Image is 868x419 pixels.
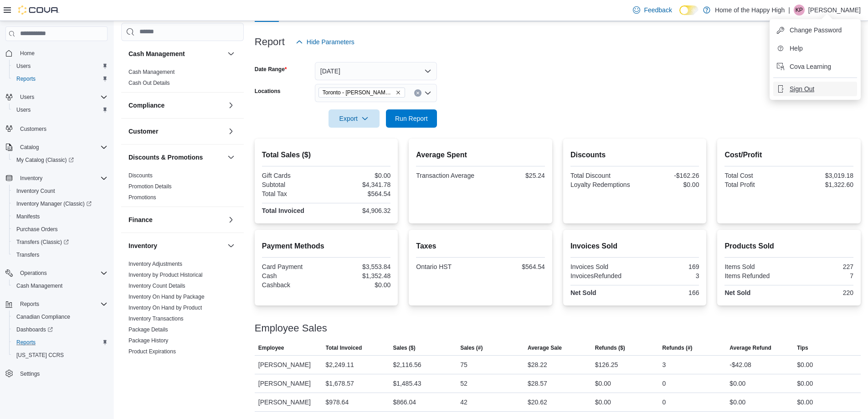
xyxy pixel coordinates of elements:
span: Discounts [128,172,153,179]
div: 3 [663,359,666,370]
span: Settings [16,368,108,379]
button: [US_STATE] CCRS [9,349,111,362]
a: Reports [13,337,39,348]
button: Transfers [9,248,111,261]
a: Settings [16,368,43,379]
button: Catalog [16,142,42,153]
button: Sign Out [773,82,857,96]
span: Purchase Orders [13,224,108,235]
h2: Invoices Sold [570,241,699,252]
div: Invoices Sold [570,263,633,270]
div: Subtotal [262,181,324,188]
div: $25.24 [483,172,545,179]
button: Cash Management [128,49,224,58]
span: Transfers (Classic) [13,237,108,248]
span: Inventory Adjustments [128,260,182,268]
span: Toronto - [PERSON_NAME] Street - Fire & Flower [323,88,394,97]
div: Total Cost [724,172,787,179]
div: Discounts & Promotions [121,170,244,207]
div: Card Payment [262,263,324,270]
div: InvoicesRefunded [570,272,633,279]
span: My Catalog (Classic) [13,155,108,166]
span: Total Invoiced [326,344,362,352]
span: Promotion Details [128,183,172,190]
span: Cash Management [13,280,108,291]
span: Customers [16,123,108,134]
a: Cash Management [128,69,175,75]
span: Employee [258,344,284,352]
a: Inventory On Hand by Package [128,294,205,300]
div: $0.00 [595,378,611,389]
label: Locations [255,88,281,95]
span: Operations [20,269,47,277]
a: Manifests [13,211,43,222]
a: Dashboards [9,323,111,336]
h2: Payment Methods [262,241,391,252]
span: Users [16,62,31,70]
span: Export [334,109,374,128]
div: $20.62 [528,397,547,408]
button: Reports [9,72,111,85]
button: Finance [128,215,224,224]
div: $0.00 [328,172,390,179]
div: $4,341.78 [328,181,390,188]
strong: Total Invoiced [262,207,304,214]
a: Reports [13,73,39,84]
div: Inventory [121,259,244,393]
div: $866.04 [393,397,416,408]
div: Transaction Average [416,172,478,179]
div: 220 [791,289,853,296]
div: $0.00 [797,378,813,389]
a: Package History [128,337,168,344]
h2: Total Sales ($) [262,150,391,160]
span: Sign Out [790,84,814,93]
button: Reports [16,299,43,310]
a: Discounts [128,172,153,179]
span: Product Expirations [128,348,176,355]
div: Gift Cards [262,172,324,179]
a: [US_STATE] CCRS [13,350,67,361]
span: Inventory Count [16,187,55,195]
span: Users [13,104,108,115]
a: Purchase Orders [13,224,62,235]
div: 3 [637,272,699,279]
span: Manifests [16,213,40,220]
div: 169 [637,263,699,270]
span: Help [790,44,803,53]
div: 75 [460,359,467,370]
div: $0.00 [729,378,745,389]
div: Cash [262,272,324,279]
div: 227 [791,263,853,270]
span: My Catalog (Classic) [16,156,74,164]
button: Discounts & Promotions [226,152,236,163]
div: Total Discount [570,172,633,179]
span: Transfers [16,251,39,259]
button: Inventory [16,173,46,184]
span: Reports [13,73,108,84]
a: Inventory On Hand by Product [128,305,202,311]
button: Users [16,92,38,103]
div: $1,322.60 [791,181,853,188]
span: Inventory [16,173,108,184]
button: Purchase Orders [9,223,111,236]
h3: Customer [128,127,158,136]
span: Feedback [644,5,672,15]
button: Customer [226,126,236,137]
button: Open list of options [424,89,431,97]
div: Items Sold [724,263,787,270]
button: Compliance [226,100,236,111]
div: $28.57 [528,378,547,389]
div: Ontario HST [416,263,478,270]
div: Cashback [262,281,324,289]
a: Inventory Manager (Classic) [13,198,95,209]
a: Transfers [13,249,43,260]
span: Manifests [13,211,108,222]
span: Transfers [13,249,108,260]
button: Users [9,103,111,116]
span: Toronto - Jane Street - Fire & Flower [318,88,405,98]
a: Home [16,48,38,59]
span: Customers [20,125,46,133]
button: Inventory [2,172,111,185]
h2: Taxes [416,241,545,252]
button: Customers [2,122,111,135]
